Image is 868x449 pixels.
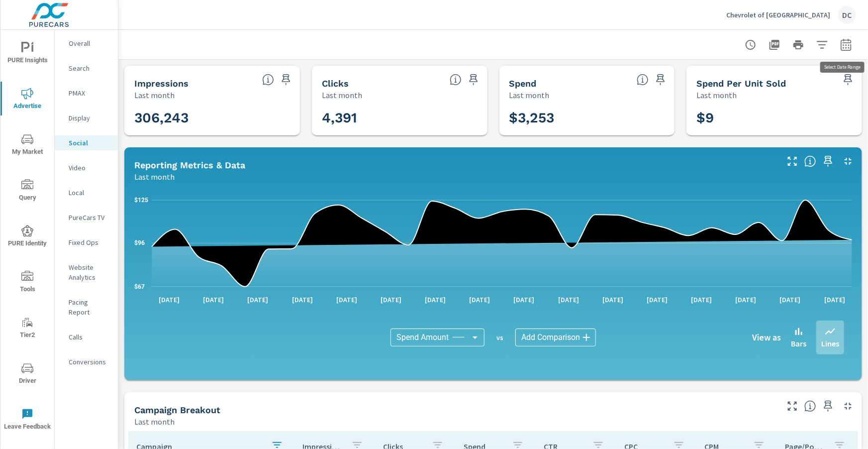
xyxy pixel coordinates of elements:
[322,89,362,101] p: Last month
[3,225,51,249] span: PURE Identity
[507,295,542,305] p: [DATE]
[69,163,110,173] p: Video
[696,110,852,126] h3: $9
[69,237,110,247] p: Fixed Ops
[69,213,110,223] p: PureCars TV
[804,155,816,167] span: Understand Social data over time and see how metrics compare to each other.
[241,295,276,305] p: [DATE]
[329,295,364,305] p: [DATE]
[653,72,669,88] span: Save this to your personalized report
[55,354,118,369] div: Conversions
[484,333,515,342] p: vs
[152,295,187,305] p: [DATE]
[509,89,550,101] p: Last month
[773,295,808,305] p: [DATE]
[196,295,231,305] p: [DATE]
[55,260,118,285] div: Website Analytics
[322,78,349,89] h5: Clicks
[521,333,580,342] span: Add Comparison
[840,72,856,88] span: Save this to your personalized report
[55,135,118,150] div: Social
[3,408,51,433] span: Leave Feedback
[134,160,245,170] h5: Reporting Metrics & Data
[838,6,856,24] div: DC
[390,329,484,346] div: Spend Amount
[55,235,118,250] div: Fixed Ops
[466,72,482,88] span: Save this to your personalized report
[3,133,51,158] span: My Market
[69,138,110,148] p: Social
[374,295,408,305] p: [DATE]
[3,317,51,341] span: Tier2
[418,295,453,305] p: [DATE]
[285,295,320,305] p: [DATE]
[134,405,220,415] h5: Campaign Breakout
[396,333,449,342] span: Spend Amount
[840,398,856,414] button: Minimize Widget
[462,295,497,305] p: [DATE]
[3,271,51,295] span: Tools
[69,262,110,282] p: Website Analytics
[729,295,764,305] p: [DATE]
[696,78,786,89] h5: Spend Per Unit Sold
[765,35,784,55] button: "Export Report to PDF"
[752,333,781,342] h6: View as
[640,295,675,305] p: [DATE]
[3,88,51,112] span: Advertise
[784,153,800,169] button: Make Fullscreen
[69,332,110,342] p: Calls
[820,398,836,414] span: Save this to your personalized report
[817,295,852,305] p: [DATE]
[791,337,806,349] p: Bars
[595,295,630,305] p: [DATE]
[515,329,596,346] div: Add Comparison
[55,86,118,101] div: PMAX
[69,357,110,367] p: Conversions
[134,171,175,183] p: Last month
[55,330,118,344] div: Calls
[69,88,110,98] p: PMAX
[3,362,51,387] span: Driver
[726,10,830,19] p: Chevrolet of [GEOGRAPHIC_DATA]
[55,111,118,125] div: Display
[55,210,118,225] div: PureCars TV
[509,78,537,89] h5: Spend
[684,295,719,305] p: [DATE]
[3,179,51,204] span: Query
[55,295,118,320] div: Pacing Report
[262,74,274,86] span: The number of times an ad was shown on your behalf.
[551,295,586,305] p: [DATE]
[784,398,800,414] button: Make Fullscreen
[69,113,110,123] p: Display
[134,197,148,204] text: $125
[450,74,462,86] span: The number of times an ad was clicked by a consumer.
[134,110,290,126] h3: 306,243
[0,30,54,442] div: nav menu
[55,36,118,51] div: Overall
[509,110,665,126] h3: $3,253
[840,153,856,169] button: Minimize Widget
[821,337,839,349] p: Lines
[322,110,478,126] h3: 4,391
[69,38,110,48] p: Overall
[69,297,110,317] p: Pacing Report
[69,188,110,198] p: Local
[134,283,145,290] text: $67
[55,160,118,175] div: Video
[3,42,51,66] span: PURE Insights
[134,78,189,89] h5: Impressions
[820,153,836,169] span: Save this to your personalized report
[804,400,816,412] span: This is a summary of Social performance results by campaign. Each column can be sorted.
[55,61,118,76] div: Search
[134,416,175,428] p: Last month
[134,239,145,246] text: $96
[278,72,294,88] span: Save this to your personalized report
[55,185,118,200] div: Local
[696,89,737,101] p: Last month
[134,89,175,101] p: Last month
[637,74,649,86] span: The amount of money spent on advertising during the period.
[69,63,110,73] p: Search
